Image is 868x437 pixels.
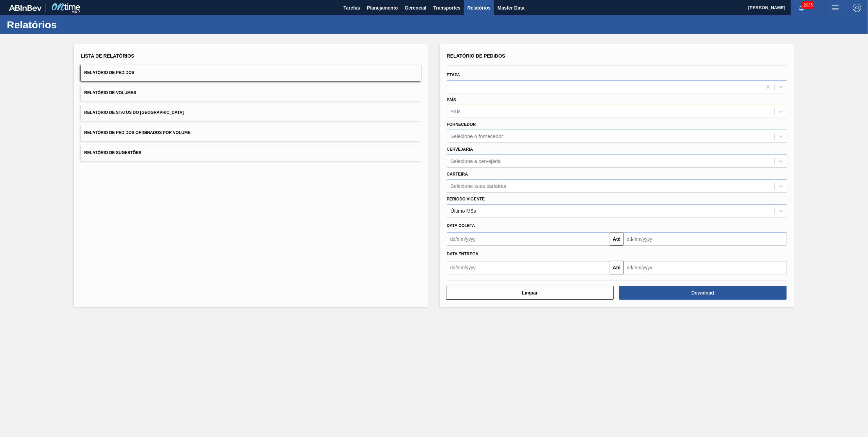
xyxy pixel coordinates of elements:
[84,110,184,115] span: Relatório de Status do [GEOGRAPHIC_DATA]
[447,223,475,228] span: Data coleta
[81,53,134,59] span: Lista de Relatórios
[447,122,476,127] label: Fornecedor
[610,261,624,274] button: Até
[84,150,141,155] span: Relatório de Sugestões
[405,4,427,12] span: Gerencial
[802,1,814,9] span: 2035
[498,4,524,12] span: Master Data
[451,134,503,139] div: Selecione o fornecedor
[610,232,624,246] button: Até
[831,4,839,12] img: userActions
[447,147,473,152] label: Cervejaria
[447,172,468,177] label: Carteira
[84,130,190,135] span: Relatório de Pedidos Originados por Volume
[433,4,460,12] span: Transportes
[624,232,787,246] input: dd/mm/yyyy
[84,90,136,95] span: Relatório de Volumes
[791,3,812,13] button: Notificações
[451,208,476,214] div: Último Mês
[451,183,506,189] div: Selecione suas carteiras
[447,73,460,77] label: Etapa
[451,109,461,115] div: País
[81,85,421,101] button: Relatório de Volumes
[447,261,610,274] input: dd/mm/yyyy
[446,286,614,300] button: Limpar
[447,97,456,102] label: País
[9,5,42,11] img: TNhmsLtSVTkK8tSr43FrP2fwEKptu5GPRR3wAAAABJRU5ErkJggg==
[367,4,398,12] span: Planejamento
[447,252,478,256] span: Data entrega
[447,197,485,201] label: Período Vigente
[853,4,861,12] img: Logout
[447,53,505,59] span: Relatório de Pedidos
[81,124,421,141] button: Relatório de Pedidos Originados por Volume
[344,4,360,12] span: Tarefas
[7,21,128,29] h1: Relatórios
[467,4,490,12] span: Relatórios
[84,70,134,75] span: Relatório de Pedidos
[619,286,787,300] button: Download
[81,64,421,81] button: Relatório de Pedidos
[451,158,501,164] div: Selecione a cervejaria
[624,261,787,274] input: dd/mm/yyyy
[447,232,610,246] input: dd/mm/yyyy
[81,104,421,121] button: Relatório de Status do [GEOGRAPHIC_DATA]
[81,145,421,161] button: Relatório de Sugestões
